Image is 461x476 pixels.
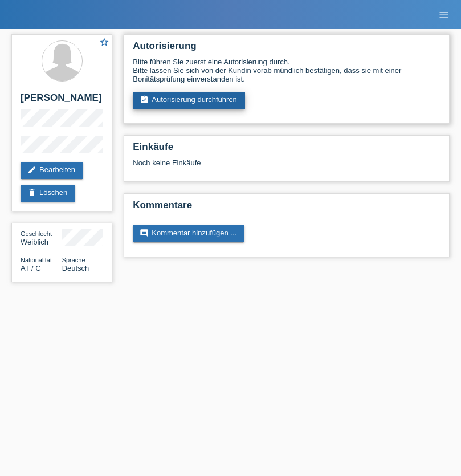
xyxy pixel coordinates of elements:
[140,95,149,104] i: assignment_turned_in
[21,229,62,246] div: Weiblich
[99,37,109,47] i: star_border
[140,229,149,238] i: comment
[133,200,440,217] h2: Kommentare
[133,141,440,158] h2: Einkäufe
[133,92,245,109] a: assignment_turned_inAutorisierung durchführen
[21,162,83,179] a: editBearbeiten
[133,40,440,58] h2: Autorisierung
[62,257,85,263] span: Sprache
[99,37,109,49] a: star_border
[21,92,103,109] h2: [PERSON_NAME]
[133,225,244,242] a: commentKommentar hinzufügen ...
[21,264,41,272] span: Österreich / C / 01.01.1989
[62,264,89,272] span: Deutsch
[27,165,36,174] i: edit
[133,158,440,176] div: Noch keine Einkäufe
[27,188,36,197] i: delete
[433,11,455,18] a: menu
[21,230,52,237] span: Geschlecht
[21,185,75,202] a: deleteLöschen
[21,257,52,263] span: Nationalität
[133,58,440,83] div: Bitte führen Sie zuerst eine Autorisierung durch. Bitte lassen Sie sich von der Kundin vorab münd...
[438,9,450,21] i: menu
